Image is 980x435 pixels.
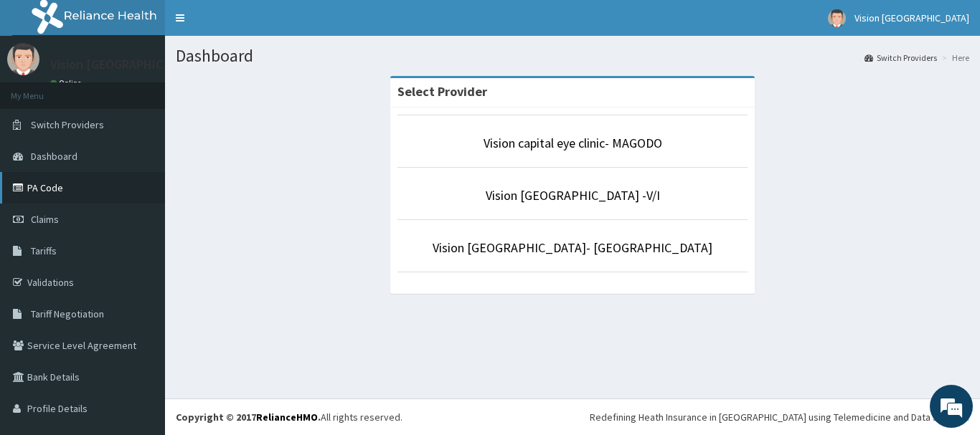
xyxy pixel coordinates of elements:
a: Vision [GEOGRAPHIC_DATA]- [GEOGRAPHIC_DATA] [433,239,712,256]
span: Vision [GEOGRAPHIC_DATA] [854,11,969,24]
a: Online [50,78,85,88]
span: Tariff Negotiation [31,307,104,320]
li: Here [938,52,969,64]
p: Vision [GEOGRAPHIC_DATA] [50,58,204,71]
span: Tariffs [31,244,57,257]
strong: Select Provider [397,83,487,100]
img: User Image [828,9,846,27]
strong: Copyright © 2017 . [176,411,321,424]
span: Switch Providers [31,118,104,131]
img: User Image [7,43,39,75]
div: Redefining Heath Insurance in [GEOGRAPHIC_DATA] using Telemedicine and Data Science! [590,410,969,424]
h1: Dashboard [176,47,969,65]
footer: All rights reserved. [165,398,980,435]
a: RelianceHMO [256,411,318,424]
span: Claims [31,213,59,226]
a: Switch Providers [864,52,937,64]
a: Vision [GEOGRAPHIC_DATA] -V/I [486,187,660,204]
span: Dashboard [31,150,77,163]
a: Vision capital eye clinic- MAGODO [484,135,662,151]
